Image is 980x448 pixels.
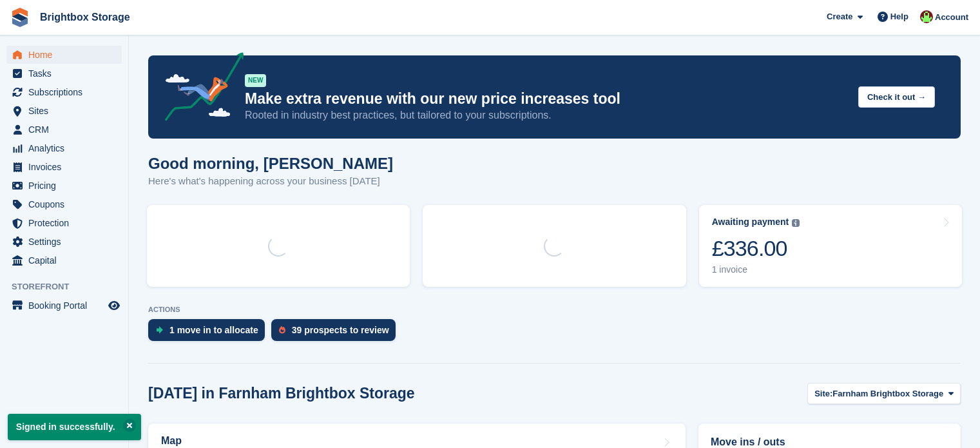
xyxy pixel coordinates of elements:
div: Awaiting payment [712,217,789,228]
img: prospect-51fa495bee0391a8d652442698ab0144808aea92771e9ea1ae160a38d050c398.svg [279,326,285,334]
button: Site: Farnham Brightbox Storage [807,383,961,404]
span: Pricing [28,177,106,195]
a: Brightbox Storage [35,6,135,28]
a: menu [6,214,122,232]
a: menu [6,158,122,176]
span: Farnham Brightbox Storage [832,387,943,400]
a: 39 prospects to review [271,319,402,347]
img: price-adjustments-announcement-icon-8257ccfd72463d97f412b2fc003d46551f7dbcb40ab6d574587a9cd5c0d94... [154,52,244,126]
a: menu [6,233,122,251]
p: Here's what's happening across your business [DATE] [148,174,393,189]
a: menu [6,102,122,120]
span: Booking Portal [28,297,106,315]
span: Account [935,11,968,24]
img: move_ins_to_allocate_icon-fdf77a2bb77ea45bf5b3d319d69a93e2d87916cf1d5bf7949dd705db3b84f3ca.svg [156,326,163,334]
img: Marlena [920,10,933,23]
h2: [DATE] in Farnham Brightbox Storage [148,385,415,402]
span: Settings [28,233,106,251]
a: menu [6,251,122,269]
a: menu [6,121,122,139]
h1: Good morning, [PERSON_NAME] [148,155,393,172]
span: CRM [28,121,106,139]
div: 1 move in to allocate [169,325,258,335]
p: Rooted in industry best practices, but tailored to your subscriptions. [245,108,848,122]
span: Protection [28,214,106,232]
a: Preview store [106,298,122,313]
a: menu [6,46,122,64]
span: Storefront [12,280,128,293]
button: Check it out → [858,86,935,108]
span: Invoices [28,158,106,176]
h2: Map [161,435,182,447]
div: NEW [245,74,266,87]
span: Home [28,46,106,64]
a: menu [6,64,122,83]
a: 1 move in to allocate [148,319,271,347]
p: ACTIONS [148,306,961,314]
img: stora-icon-8386f47178a22dfd0bd8f6a31ec36ba5ce8667c1dd55bd0f319d3a0aa187defe.svg [10,8,30,27]
span: Help [890,10,908,23]
span: Coupons [28,195,106,213]
span: Site: [814,387,832,400]
a: menu [6,83,122,101]
div: 1 invoice [712,264,800,275]
p: Make extra revenue with our new price increases tool [245,90,848,108]
a: menu [6,195,122,213]
span: Analytics [28,139,106,157]
span: Subscriptions [28,83,106,101]
span: Capital [28,251,106,269]
img: icon-info-grey-7440780725fd019a000dd9b08b2336e03edf1995a4989e88bcd33f0948082b44.svg [792,219,800,227]
span: Sites [28,102,106,120]
div: 39 prospects to review [292,325,389,335]
span: Tasks [28,64,106,83]
a: menu [6,177,122,195]
p: Signed in successfully. [8,414,141,440]
a: Awaiting payment £336.00 1 invoice [699,205,962,287]
span: Create [827,10,852,23]
a: menu [6,139,122,157]
a: menu [6,297,122,315]
div: £336.00 [712,235,800,262]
